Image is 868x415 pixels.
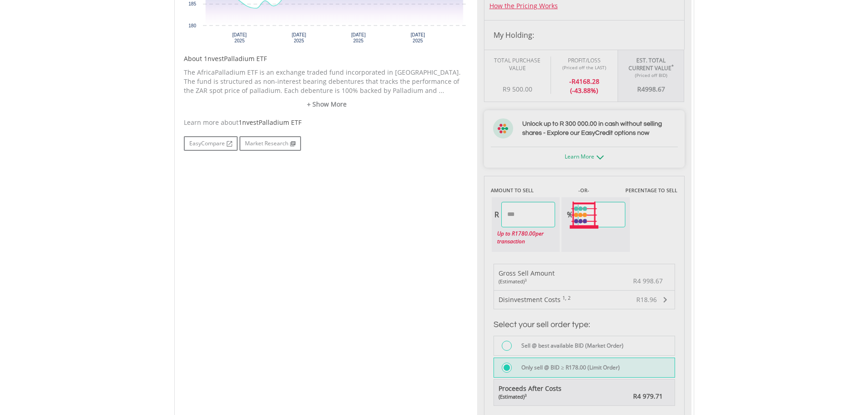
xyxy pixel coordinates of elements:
[184,54,470,63] h5: About 1nvestPalladium ETF
[232,32,247,43] text: [DATE] 2025
[184,68,470,95] p: The AfricaPalladium ETF is an exchange traded fund incorporated in [GEOGRAPHIC_DATA]. The fund is...
[184,118,470,127] div: Learn more about
[291,32,306,43] text: [DATE] 2025
[411,32,425,43] text: [DATE] 2025
[239,136,301,151] a: Market Research
[188,1,196,6] text: 185
[184,100,470,109] a: + Show More
[351,32,365,43] text: [DATE] 2025
[239,118,301,127] span: 1nvestPalladium ETF
[188,23,196,28] text: 180
[184,136,238,151] a: EasyCompare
